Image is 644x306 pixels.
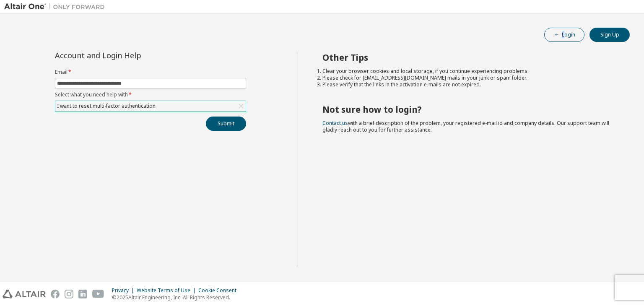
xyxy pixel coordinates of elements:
img: altair_logo.svg [3,290,46,298]
div: I want to reset multi-factor authentication [56,101,157,111]
button: Login [544,28,584,42]
button: Submit [206,117,246,131]
h2: Not sure how to login? [322,104,615,115]
img: youtube.svg [92,290,104,298]
a: Contact us [322,119,348,127]
li: Clear your browser cookies and local storage, if you continue experiencing problems. [322,68,615,75]
img: instagram.svg [65,290,73,298]
div: I want to reset multi-factor authentication [55,101,246,111]
span: with a brief description of the problem, your registered e-mail id and company details. Our suppo... [322,119,609,133]
img: linkedin.svg [78,290,87,298]
img: Altair One [4,3,109,11]
img: facebook.svg [51,290,60,298]
h2: Other Tips [322,52,615,63]
div: Website Terms of Use [137,287,198,294]
li: Please check for [EMAIL_ADDRESS][DOMAIN_NAME] mails in your junk or spam folder. [322,75,615,81]
label: Select what you need help with [55,91,246,98]
button: Sign Up [589,28,630,42]
div: Privacy [112,287,137,294]
li: Please verify that the links in the activation e-mails are not expired. [322,81,615,88]
div: Account and Login Help [55,52,208,59]
p: © 2025 Altair Engineering, Inc. All Rights Reserved. [112,294,241,301]
label: Email [55,69,246,75]
div: Cookie Consent [198,287,241,294]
